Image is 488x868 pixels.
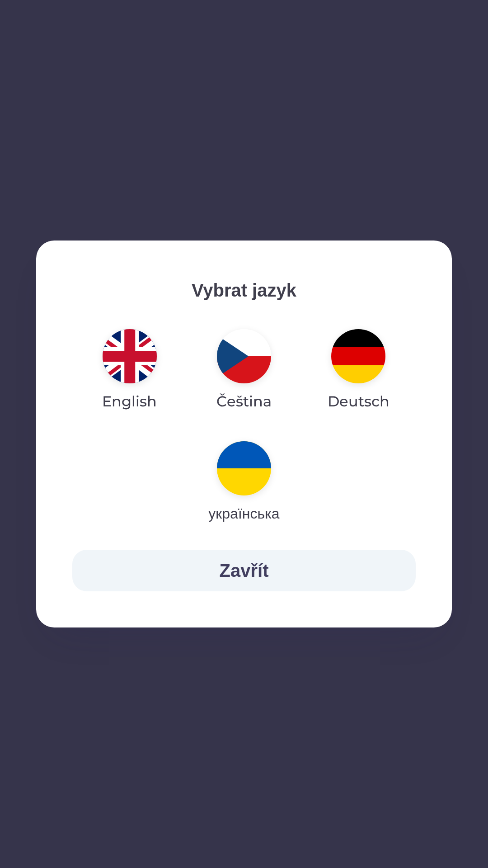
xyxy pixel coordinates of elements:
p: Čeština [216,391,272,412]
button: English [80,322,178,420]
p: Vybrat jazyk [72,277,416,304]
button: Čeština [195,322,293,420]
img: uk flag [217,441,271,495]
img: de flag [331,329,385,383]
p: українська [208,503,279,524]
img: cs flag [217,329,271,383]
p: Deutsch [328,391,389,412]
button: українська [187,434,301,532]
button: Deutsch [306,322,411,420]
img: en flag [103,329,157,383]
p: English [102,391,157,412]
button: Zavřít [72,550,416,591]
